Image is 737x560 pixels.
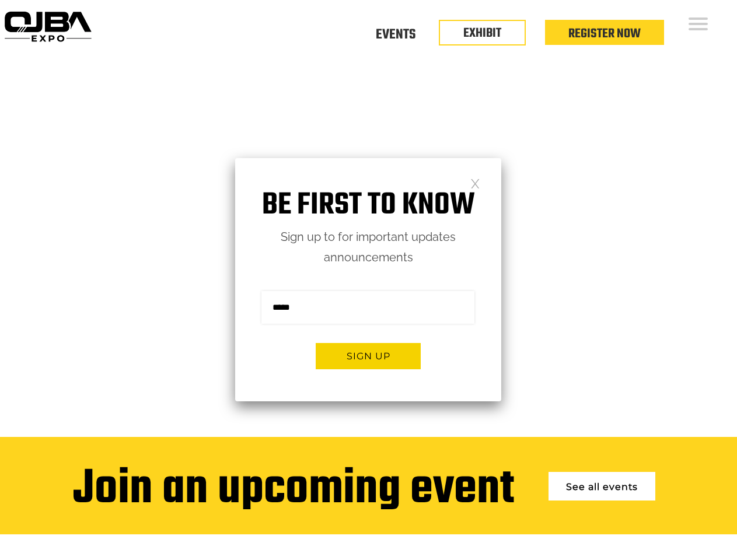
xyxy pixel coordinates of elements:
[235,187,501,224] h1: Be first to know
[470,178,480,188] a: Close
[316,343,421,369] button: Sign up
[568,24,641,44] a: Register Now
[549,472,655,501] a: See all events
[235,227,501,268] p: Sign up to for important updates announcements
[73,463,514,517] div: Join an upcoming event
[463,23,501,43] a: EXHIBIT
